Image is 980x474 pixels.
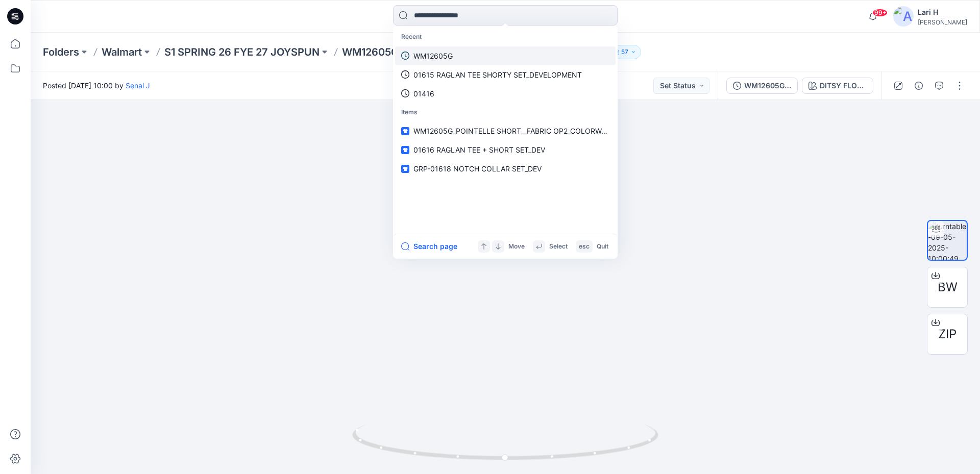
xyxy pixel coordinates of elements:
[43,80,150,91] span: Posted [DATE] 10:00 by
[911,78,927,94] button: Details
[802,78,873,94] button: DITSY FLORAL V1 CW7 VIVID WHITE
[872,9,888,17] span: 99+
[579,241,590,252] p: esc
[820,80,867,91] div: DITSY FLORAL V1 CW7 VIVID WHITE
[395,65,616,84] a: 01615 RAGLAN TEE SHORTY SET_DEVELOPMENT
[918,6,967,18] div: Lari H
[597,241,608,252] p: Quit
[928,221,967,260] img: turntable-09-05-2025-10:00:49
[395,103,616,122] p: Items
[608,45,641,59] button: 57
[938,325,957,343] span: ZIP
[726,78,798,94] button: WM12605G_POINTELLE SHORT__FABRIC OP2_COLORWAY
[549,241,568,252] p: Select
[126,81,150,90] a: Senal J
[395,28,616,46] p: Recent
[744,80,791,91] div: WM12605G_POINTELLE SHORT__FABRIC OP2_COLORWAY
[395,140,616,159] a: 01616 RAGLAN TEE + SHORT SET_DEV
[621,46,628,58] p: 57
[413,145,545,154] span: 01616 RAGLAN TEE + SHORT SET_DEV
[342,45,553,59] p: WM12605G_POINTELLE SHORT__FABRIC OP2_COLORWAY
[395,159,616,178] a: GRP-01618 NOTCH COLLAR SET_DEV
[413,69,582,80] p: 01615 RAGLAN TEE SHORTY SET_DEVELOPMENT
[395,84,616,103] a: 01416
[413,88,434,99] p: 01416
[893,6,914,27] img: avatar
[413,127,610,135] span: WM12605G_POINTELLE SHORT__FABRIC OP2_COLORWAY
[43,45,79,59] a: Folders
[401,240,457,253] button: Search page
[395,121,616,140] a: WM12605G_POINTELLE SHORT__FABRIC OP2_COLORWAY
[938,278,958,296] span: BW
[413,164,542,173] span: GRP-01618 NOTCH COLLAR SET_DEV
[918,18,967,26] div: [PERSON_NAME]
[395,46,616,65] a: WM12605G
[508,241,525,252] p: Move
[164,45,320,59] a: S1 SPRING 26 FYE 27 JOYSPUN
[102,45,142,59] a: Walmart
[413,51,453,61] p: WM12605G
